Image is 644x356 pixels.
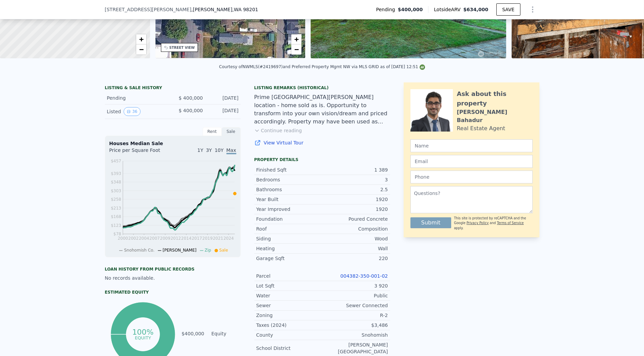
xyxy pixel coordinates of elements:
div: Courtesy of NWMLS (#2419697) and Preferred Property Mgmt NW via MLS GRID as of [DATE] 12:51 [219,64,425,69]
tspan: 2000 [117,236,128,241]
div: Year Built [256,196,322,203]
button: Continue reading [254,127,302,134]
tspan: 2012 [170,236,181,241]
a: View Virtual Tour [254,139,390,146]
span: − [294,45,299,54]
div: [DATE] [208,107,239,116]
tspan: $168 [111,214,121,219]
div: Lot Sqft [256,282,322,289]
div: Sale [222,127,241,136]
div: Prime [GEOGRAPHIC_DATA][PERSON_NAME] location - home sold as is. Opportunity to transform into yo... [254,93,390,126]
div: Price per Square Foot [109,147,173,158]
span: , WA 98201 [232,7,258,12]
div: Rent [203,127,222,136]
div: [PERSON_NAME][GEOGRAPHIC_DATA] [322,341,388,355]
a: Zoom in [291,34,301,44]
div: 1920 [322,206,388,213]
div: County [256,332,322,338]
span: Sale [219,248,228,253]
td: $400,000 [181,330,205,337]
tspan: equity [135,335,151,340]
tspan: $213 [111,206,121,211]
span: + [294,35,299,43]
span: [STREET_ADDRESS][PERSON_NAME] [105,6,191,13]
span: $634,000 [463,7,489,12]
tspan: $393 [111,171,121,176]
tspan: 2021 [213,236,223,241]
div: Real Estate Agent [457,124,505,133]
button: View historical data [124,107,140,116]
span: Lotside ARV [434,6,463,13]
span: Zip [205,248,211,253]
div: STREET VIEW [169,45,195,50]
a: 004382-350-001-02 [341,273,388,279]
tspan: $303 [111,189,121,193]
span: $ 400,000 [179,108,203,113]
span: , [PERSON_NAME] [191,6,258,13]
tspan: 2002 [128,236,139,241]
div: [PERSON_NAME] Bahadur [457,108,533,124]
div: $3,486 [322,322,388,329]
div: Taxes (2024) [256,322,322,329]
div: Property details [254,157,390,162]
tspan: 2004 [139,236,149,241]
span: [PERSON_NAME] [163,248,197,253]
div: [DATE] [208,95,239,101]
a: Terms of Service [497,221,524,225]
a: Zoom in [136,34,146,44]
div: Bedrooms [256,176,322,183]
span: 10Y [215,147,223,153]
div: Parcel [256,273,322,279]
span: $400,000 [398,6,423,13]
div: Bathrooms [256,186,322,193]
div: LISTING & SALE HISTORY [105,85,241,92]
div: Year Improved [256,206,322,213]
div: Foundation [256,216,322,222]
div: Listed [107,107,167,116]
tspan: 2017 [191,236,202,241]
tspan: $258 [111,197,121,202]
a: Zoom out [291,44,301,55]
span: Max [226,147,236,154]
div: Wood [322,235,388,242]
div: Estimated Equity [105,290,241,295]
div: Loan history from public records [105,266,241,272]
button: Show Options [526,3,539,16]
div: School District [256,345,322,352]
span: 1Y [197,147,203,153]
span: 3Y [206,147,212,153]
span: + [139,35,143,43]
div: Poured Concrete [322,216,388,222]
span: Pending [376,6,398,13]
span: − [139,45,143,54]
div: Snohomish [322,332,388,338]
div: Public [322,292,388,299]
button: SAVE [496,3,520,16]
tspan: $123 [111,223,121,228]
div: R-2 [322,312,388,319]
input: Phone [410,171,533,183]
div: 1 389 [322,166,388,173]
input: Email [410,155,533,168]
div: Houses Median Sale [109,140,236,147]
tspan: 2007 [149,236,160,241]
td: Equity [210,330,241,337]
div: Zoning [256,312,322,319]
div: Wall [322,245,388,252]
tspan: 2019 [202,236,213,241]
div: Heating [256,245,322,252]
span: Snohomish Co. [124,248,154,253]
div: 2.5 [322,186,388,193]
div: No records available. [105,275,241,281]
tspan: 2014 [181,236,191,241]
div: 3 [322,176,388,183]
div: Sewer Connected [322,302,388,309]
tspan: $457 [111,159,121,163]
span: $ 400,000 [179,95,203,101]
div: 220 [322,255,388,262]
button: Submit [410,217,452,228]
div: Siding [256,235,322,242]
div: 1920 [322,196,388,203]
div: Sewer [256,302,322,309]
div: Pending [107,95,167,101]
